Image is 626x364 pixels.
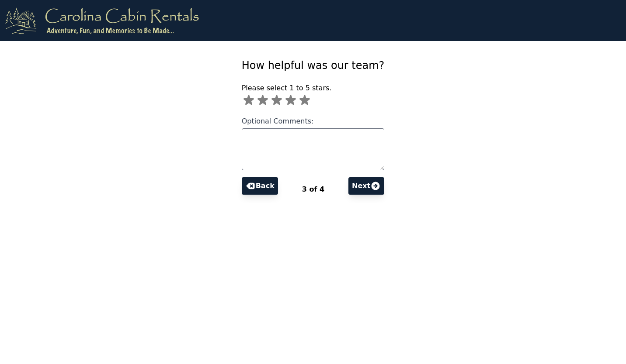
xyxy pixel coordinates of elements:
[242,59,385,72] span: How helpful was our team?
[242,117,314,125] span: Optional Comments:
[348,177,384,195] button: Next
[5,7,199,34] img: logo.png
[242,177,278,195] button: Back
[302,185,324,193] span: 3 of 4
[242,128,385,170] textarea: Optional Comments:
[242,83,385,93] p: Please select 1 to 5 stars.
